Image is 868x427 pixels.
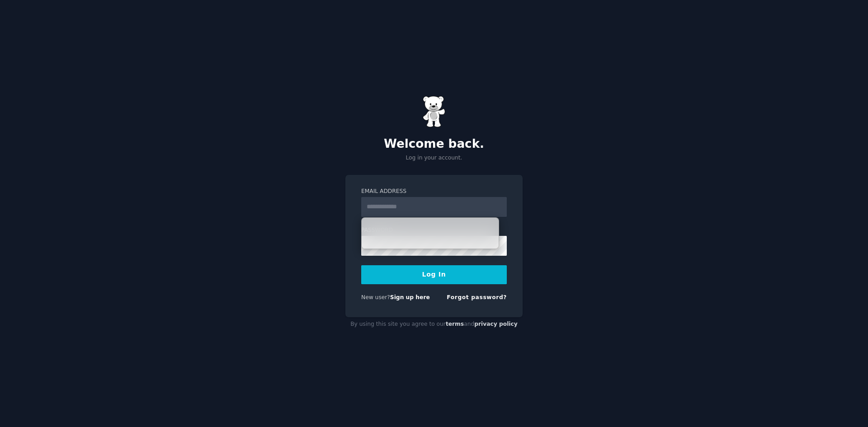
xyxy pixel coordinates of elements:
a: terms [446,321,464,327]
span: New user? [361,294,390,300]
a: privacy policy [474,321,518,327]
a: Forgot password? [447,294,507,300]
p: Log in your account. [345,154,523,162]
a: Sign up here [390,294,430,300]
div: By using this site you agree to our and [345,317,523,332]
img: Gummy Bear [423,96,445,127]
button: Log In [361,265,507,284]
h2: Welcome back. [345,137,523,151]
label: Email Address [361,188,507,196]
